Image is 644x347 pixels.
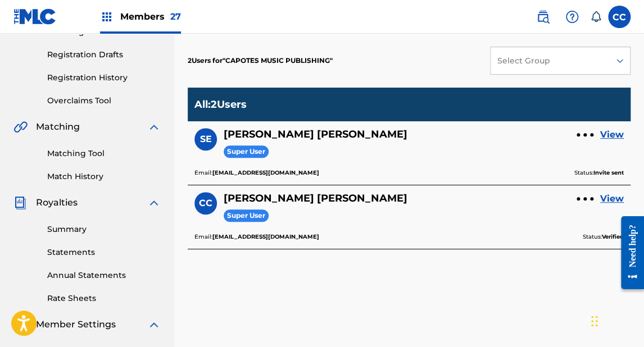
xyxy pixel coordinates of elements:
[224,192,407,205] h5: Carlos Eutimio Cañedo Walle
[194,98,247,111] p: All : 2 Users
[561,6,583,28] div: Help
[574,168,624,178] p: Status:
[47,148,161,159] a: Matching Tool
[13,8,57,25] img: MLC Logo
[497,55,602,67] div: Select Group
[194,168,319,178] p: Email:
[147,318,161,331] img: expand
[188,56,223,65] span: 2 Users for
[147,196,161,209] img: expand
[147,120,161,134] img: expand
[224,209,269,222] span: Super User
[47,246,161,258] a: Statements
[613,212,644,294] iframe: Resource Center
[593,169,624,176] b: Invite sent
[47,293,161,304] a: Rate Sheets
[47,171,161,182] a: Match History
[170,11,181,22] span: 27
[47,95,161,107] a: Overclaims Tool
[224,145,269,158] span: Super User
[600,192,624,206] a: View
[532,6,554,28] a: Public Search
[212,233,319,240] b: [EMAIL_ADDRESS][DOMAIN_NAME]
[100,10,114,24] img: Top Rightsholders
[47,72,161,84] a: Registration History
[212,169,319,176] b: [EMAIL_ADDRESS][DOMAIN_NAME]
[536,10,550,24] img: search
[199,197,212,210] span: CC
[602,233,624,240] b: Verified
[36,120,80,134] span: Matching
[223,56,333,65] span: CAPOTES MUSIC PUBLISHING
[591,304,598,338] div: Arrastrar
[47,49,161,61] a: Registration Drafts
[588,293,644,347] div: Widget de chat
[36,196,78,209] span: Royalties
[608,6,631,28] div: User Menu
[120,10,181,23] span: Members
[36,318,116,331] span: Member Settings
[224,128,407,141] h5: SERGIO ALBERTO ESPINOZA ORTIZ
[47,270,161,281] a: Annual Statements
[47,223,161,235] a: Summary
[194,232,319,242] p: Email:
[200,133,212,146] span: SE
[588,293,644,347] iframe: Chat Widget
[590,11,601,22] div: Notifications
[565,10,579,24] img: help
[13,196,27,209] img: Royalties
[600,128,624,141] a: View
[583,232,624,242] p: Status:
[13,120,28,134] img: Matching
